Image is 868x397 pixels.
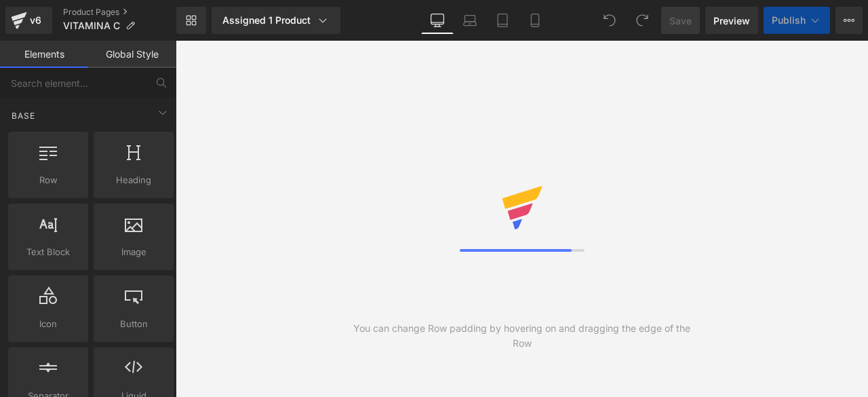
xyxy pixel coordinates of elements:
[349,321,695,351] div: You can change Row padding by hovering on and dragging the edge of the Row
[454,7,486,34] a: Laptop
[222,14,330,27] div: Assigned 1 Product
[10,109,37,122] span: Base
[12,317,84,331] span: Icon
[764,7,830,34] button: Publish
[98,317,170,331] span: Button
[486,7,519,34] a: Tablet
[669,14,692,28] span: Save
[12,173,84,187] span: Row
[27,12,44,29] div: v6
[12,245,84,259] span: Text Block
[713,14,750,28] span: Preview
[629,7,656,34] button: Redo
[772,15,806,26] span: Publish
[519,7,551,34] a: Mobile
[98,245,170,259] span: Image
[835,7,863,34] button: More
[88,41,176,68] a: Global Style
[596,7,623,34] button: Undo
[705,7,758,34] a: Preview
[63,20,120,31] span: VITAMINA C
[98,173,170,187] span: Heading
[63,7,176,18] a: Product Pages
[421,7,454,34] a: Desktop
[176,7,206,34] a: New Library
[5,7,52,34] a: v6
